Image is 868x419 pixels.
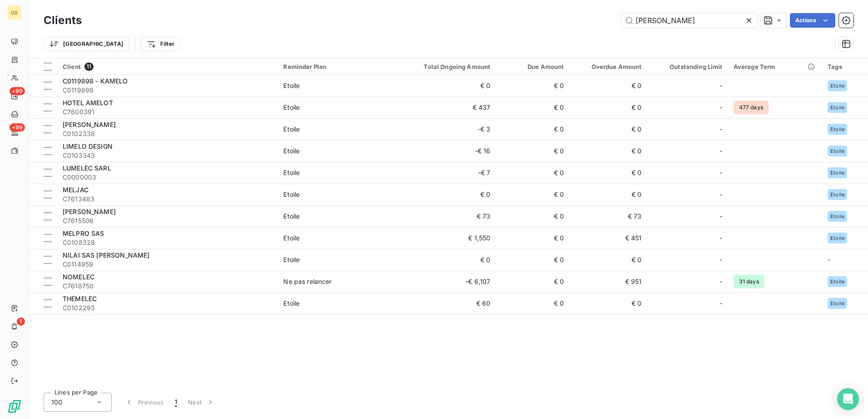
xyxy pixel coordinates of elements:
[837,388,859,410] div: Open Intercom Messenger
[569,227,647,249] td: € 451
[653,63,723,70] div: Outstanding Limit
[283,255,300,264] div: Etoile
[63,77,128,85] span: C0119898 - KAMELO
[398,75,496,97] td: € 0
[569,140,647,162] td: € 0
[569,205,647,227] td: € 73
[63,151,272,160] span: C0103343
[496,227,569,249] td: € 0
[496,75,569,97] td: € 0
[734,101,769,114] span: 477 days
[283,103,300,112] div: Etoile
[569,184,647,205] td: € 0
[63,86,272,95] span: C0119898
[7,5,22,20] div: GS
[734,275,764,288] span: 31 days
[283,125,300,134] div: Etoile
[496,140,569,162] td: € 0
[63,273,94,281] span: NOMELEC
[84,63,94,71] span: 11
[7,125,21,140] a: +99
[496,162,569,184] td: € 0
[398,162,496,184] td: -€ 7
[63,229,104,237] span: MELPRO SAS
[621,13,757,28] input: Search
[63,186,89,194] span: MELJAC
[63,282,272,291] span: C7618750
[398,184,496,205] td: € 0
[398,249,496,271] td: € 0
[182,393,221,412] button: Next
[44,12,82,29] h3: Clients
[830,170,844,175] span: Etoile
[830,148,844,154] span: Etoile
[828,256,830,263] span: -
[63,129,272,138] span: C0102338
[720,277,722,286] span: -
[17,317,25,326] span: 1
[44,37,129,51] button: [GEOGRAPHIC_DATA]
[141,37,180,51] button: Filter
[720,255,722,264] span: -
[283,299,300,308] div: Etoile
[830,105,844,110] span: Etoile
[398,227,496,249] td: € 1,550
[720,234,722,243] span: -
[720,81,722,90] span: -
[720,299,722,308] span: -
[169,393,182,412] button: 1
[398,292,496,314] td: € 60
[569,118,647,140] td: € 0
[398,271,496,292] td: -€ 6,107
[63,295,97,302] span: THEMELEC
[283,277,331,286] div: Ne pas relancer
[569,75,647,97] td: € 0
[63,107,272,117] span: C7600391
[63,251,149,259] span: NILAI SAS [PERSON_NAME]
[63,63,81,70] span: Client
[720,103,722,112] span: -
[569,249,647,271] td: € 0
[830,279,844,284] span: Etoile
[283,234,300,243] div: Etoile
[63,208,116,215] span: [PERSON_NAME]
[828,63,863,70] div: Tags
[63,99,113,107] span: HOTEL AMELOT
[283,190,300,199] div: Etoile
[790,13,835,28] button: Actions
[403,63,491,70] div: Total Ongoing Amount
[398,140,496,162] td: -€ 16
[496,118,569,140] td: € 0
[119,393,169,412] button: Previous
[283,63,392,70] div: Reminder Plan
[569,292,647,314] td: € 0
[830,235,844,241] span: Etoile
[398,97,496,118] td: € 437
[63,121,116,128] span: [PERSON_NAME]
[63,195,272,204] span: C7613483
[569,162,647,184] td: € 0
[283,212,300,221] div: Etoile
[830,83,844,88] span: Etoile
[720,125,722,134] span: -
[63,238,272,247] span: C0108328
[283,168,300,177] div: Etoile
[283,81,300,90] div: Etoile
[830,214,844,219] span: Etoile
[63,142,113,150] span: LIMELO DESIGN
[7,399,22,414] img: Logo LeanPay
[496,97,569,118] td: € 0
[175,398,177,407] span: 1
[496,249,569,271] td: € 0
[830,127,844,132] span: Etoile
[10,123,25,132] span: +99
[720,212,722,221] span: -
[720,190,722,199] span: -
[496,184,569,205] td: € 0
[398,205,496,227] td: € 73
[10,87,25,95] span: +99
[830,301,844,306] span: Etoile
[63,303,272,312] span: C0102293
[7,89,21,103] a: +99
[63,164,111,172] span: LUMELEC SARL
